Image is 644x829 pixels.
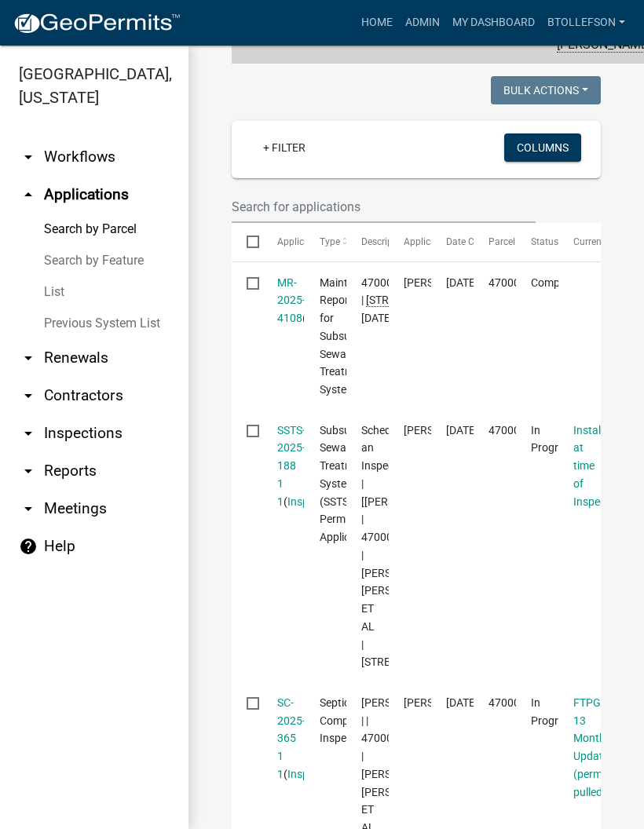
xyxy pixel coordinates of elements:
[573,236,639,247] span: Current Activity
[19,148,38,166] i: arrow_drop_down
[573,696,610,798] a: FTPGW 13 Month Update (permit pulled)
[404,424,488,436] span: Scott M Ellingson
[277,422,290,511] div: ( )
[320,236,340,247] span: Type
[558,223,601,261] datatable-header-cell: Current Activity
[446,276,478,289] span: 08/28/2025
[277,424,306,508] a: SSTS-2025-188 1 1
[19,462,38,480] i: arrow_drop_down
[232,223,262,261] datatable-header-cell: Select
[488,236,526,247] span: Parcel ID
[277,236,363,247] span: Application Number
[361,424,458,669] span: Schedule an Inspection | [Andrea Perales] | 47000250166000 | ALICE LINDA ET AL | 51359 CO HWY 54
[531,696,575,727] span: In Progress
[277,696,306,780] a: SC-2025-365 1 1
[277,694,290,783] div: ( )
[361,276,465,325] span: 47000250166000 | 51359 CO HWY 54 | 05/27/2025
[404,696,488,709] span: Scott M Ellingson
[488,424,576,436] span: 47000250166000
[446,424,478,436] span: 06/18/2025
[19,499,38,518] i: arrow_drop_down
[232,191,536,223] input: Search for applications
[277,276,306,325] a: MR-2025-4108
[446,8,541,38] a: My Dashboard
[531,276,584,289] span: Completed
[404,236,445,247] span: Applicant
[431,223,474,261] datatable-header-cell: Date Created
[488,276,576,289] span: 47000250166000
[516,223,558,261] datatable-header-cell: Status
[277,274,290,327] div: ( )
[404,276,488,289] span: Shanon Kline
[19,386,38,405] i: arrow_drop_down
[488,696,576,709] span: 47000250166000
[320,276,383,396] span: Maintenance Report for Subsurface Sewage Treatment Systems
[504,133,581,162] button: Columns
[541,8,631,38] a: btollefson
[19,424,38,443] i: arrow_drop_down
[262,223,304,261] datatable-header-cell: Application Number
[304,223,346,261] datatable-header-cell: Type
[19,349,38,367] i: arrow_drop_down
[320,696,377,745] span: Septic Compliance Inspection
[399,8,446,38] a: Admin
[446,696,478,709] span: 06/18/2025
[19,185,38,204] i: arrow_drop_up
[251,133,318,162] a: + Filter
[287,768,344,780] a: Inspections
[19,537,38,556] i: help
[389,223,431,261] datatable-header-cell: Applicant
[446,236,501,247] span: Date Created
[355,8,399,38] a: Home
[346,223,389,261] datatable-header-cell: Description
[531,236,558,247] span: Status
[573,424,624,508] a: Installer at time of Inspection
[361,236,409,247] span: Description
[320,424,375,544] span: Subsurface Sewage Treatment System (SSTS) Permit Application
[531,424,575,455] span: In Progress
[474,223,516,261] datatable-header-cell: Parcel ID
[287,495,344,508] a: Inspections
[491,76,601,104] button: Bulk Actions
